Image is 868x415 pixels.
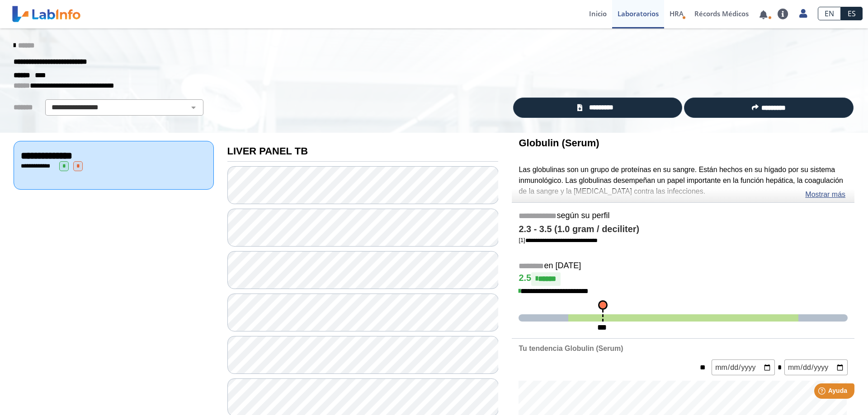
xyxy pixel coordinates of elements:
input: mm/dd/yyyy [712,359,775,375]
b: Globulin (Serum) [519,137,599,149]
input: mm/dd/yyyy [784,359,848,375]
p: Las globulinas son un grupo de proteínas en su sangre. Están hechos en su hígado por su sistema i... [519,164,848,197]
a: [1] [519,237,597,243]
h4: 2.3 - 3.5 (1.0 gram / deciliter) [519,224,848,235]
h4: 2.5 [519,272,848,286]
b: Tu tendencia Globulin (Serum) [519,345,623,352]
a: ES [841,7,863,20]
a: EN [818,7,841,20]
h5: según su perfil [519,211,848,221]
h5: en [DATE] [519,261,848,271]
b: LIVER PANEL TB [227,145,308,157]
iframe: Help widget launcher [788,380,858,405]
span: HRA [670,9,684,18]
a: Mostrar más [805,189,845,200]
